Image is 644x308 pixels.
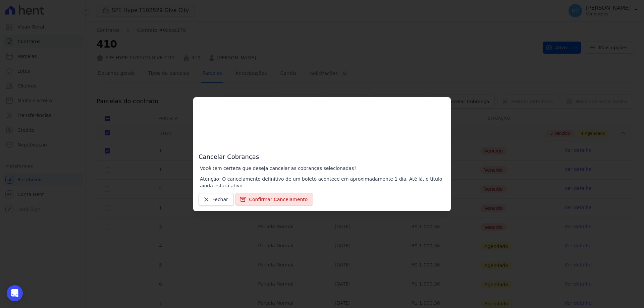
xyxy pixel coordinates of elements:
[235,193,313,206] button: Confirmar Cancelamento
[7,285,23,301] div: Open Intercom Messenger
[200,165,445,172] p: Você tem certeza que deseja cancelar as cobranças selecionadas?
[212,196,228,203] span: Fechar
[199,193,234,206] a: Fechar
[200,176,445,189] p: Atenção: O cancelamento definitivo de um boleto acontece em aproximadamente 1 dia. Até lá, o títu...
[199,103,445,161] h3: Cancelar Cobranças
